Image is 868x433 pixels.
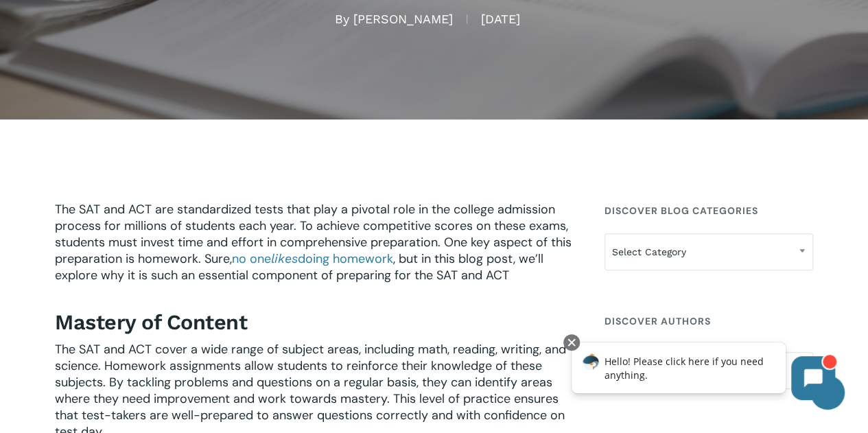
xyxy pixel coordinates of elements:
h4: Discover Authors [605,309,813,333]
iframe: Chatbot [557,331,849,414]
span: no one [232,250,271,267]
a: no onelikesdoing homework [232,250,393,267]
span: doing homework [298,250,393,267]
a: [PERSON_NAME] [353,11,453,25]
b: Mastery of Content [55,310,247,334]
span: Select Category [605,233,813,270]
span: The SAT and ACT are standardized tests that play a pivotal role in the college admission process ... [55,201,572,267]
span: By [335,14,349,23]
span: [DATE] [467,14,534,23]
span: likes [271,251,298,266]
span: , but in this blog post, we’ll explore why it is such an essential component of preparing for the... [55,250,543,283]
span: Select Category [605,237,812,266]
h4: Discover Blog Categories [605,198,813,223]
